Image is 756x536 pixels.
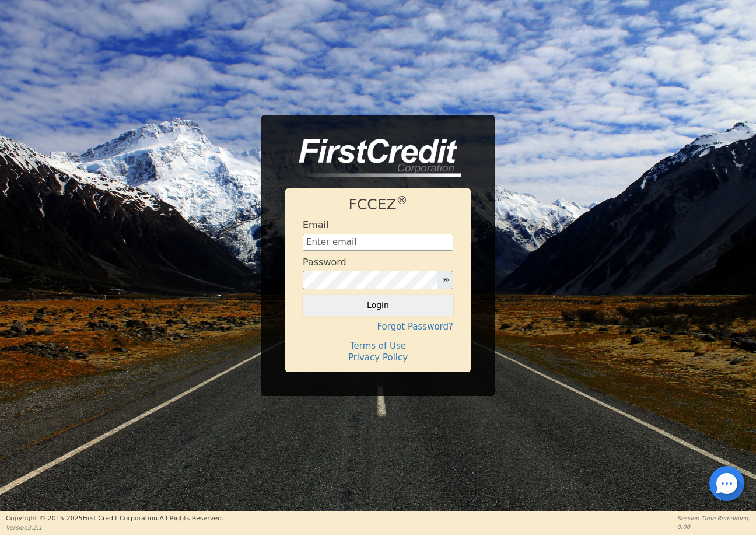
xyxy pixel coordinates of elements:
[6,514,223,524] p: Copyright © 2015- 2025 First Credit Corporation.
[303,271,438,289] input: password
[303,352,453,363] h4: Privacy Policy
[303,341,453,351] h4: Terms of Use
[303,295,453,315] button: Login
[285,139,461,177] img: logo-CMu_cnol.png
[677,514,750,523] p: Session Time Remaining:
[303,321,453,332] h4: Forgot Password?
[397,194,408,206] sup: ®
[303,234,453,251] input: Enter email
[677,523,750,531] p: 0:00
[303,219,328,230] h4: Email
[303,257,346,268] h4: Password
[6,523,223,532] p: Version 3.2.1
[159,514,223,522] span: All Rights Reserved.
[303,196,453,213] h1: FCCEZ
